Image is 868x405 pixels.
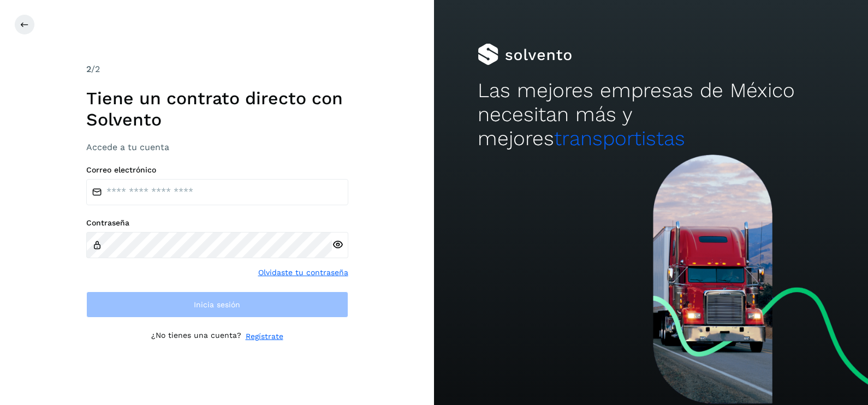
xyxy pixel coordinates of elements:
h3: Accede a tu cuenta [86,142,348,152]
span: Inicia sesión [194,301,240,308]
label: Contraseña [86,218,348,228]
span: 2 [86,64,91,74]
label: Correo electrónico [86,165,348,175]
div: /2 [86,63,348,76]
a: Olvidaste tu contraseña [258,267,348,278]
h2: Las mejores empresas de México necesitan más y mejores [478,79,825,151]
h1: Tiene un contrato directo con Solvento [86,88,348,130]
a: Regístrate [246,331,283,342]
button: Inicia sesión [86,291,348,318]
span: transportistas [554,127,685,150]
p: ¿No tienes una cuenta? [151,331,241,342]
